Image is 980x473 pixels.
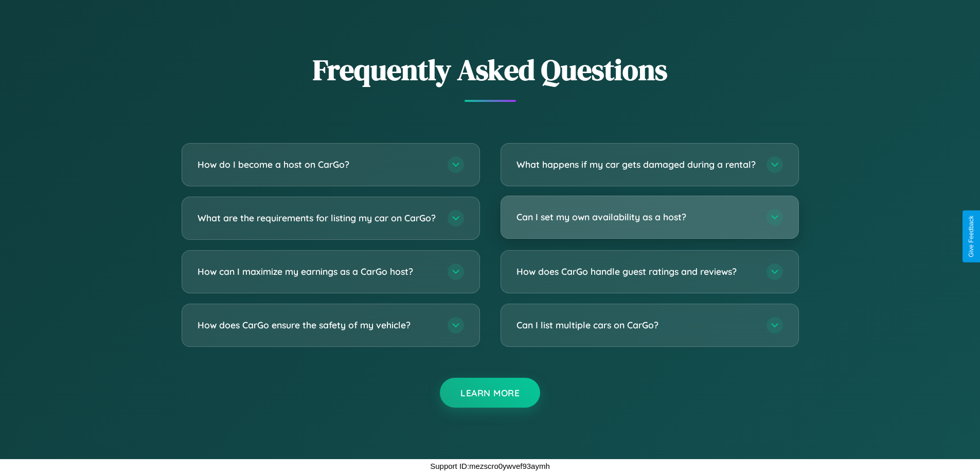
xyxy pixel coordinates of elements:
[968,216,975,257] div: Give Feedback
[516,158,756,171] h3: What happens if my car gets damaged during a rental?
[516,319,756,331] h3: Can I list multiple cars on CarGo?
[198,265,437,278] h3: How can I maximize my earnings as a CarGo host?
[430,459,550,473] p: Support ID: mezscro0ywvef93aymh
[516,265,756,278] h3: How does CarGo handle guest ratings and reviews?
[198,158,437,171] h3: How do I become a host on CarGo?
[182,50,799,90] h2: Frequently Asked Questions
[198,212,437,224] h3: What are the requirements for listing my car on CarGo?
[198,319,437,331] h3: How does CarGo ensure the safety of my vehicle?
[516,211,756,223] h3: Can I set my own availability as a host?
[440,378,540,408] button: Learn More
